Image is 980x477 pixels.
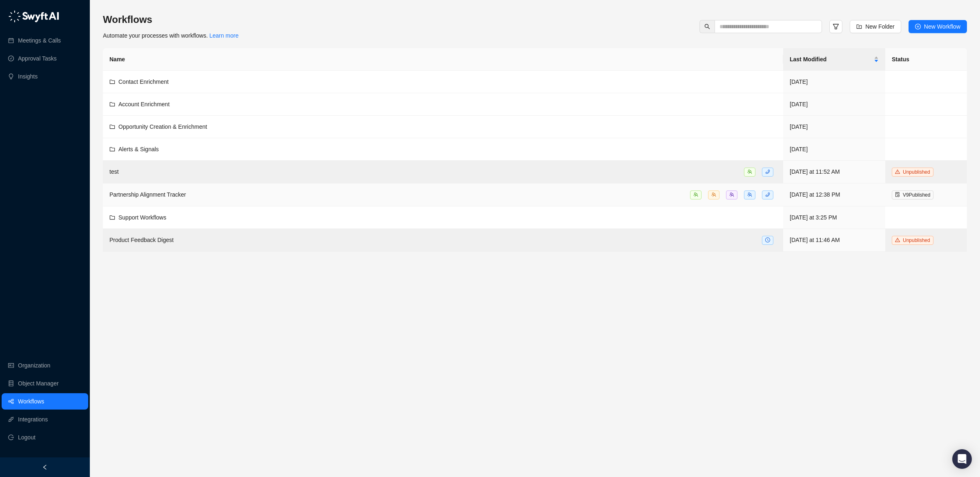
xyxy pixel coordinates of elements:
span: clock-circle [765,237,770,242]
span: search [704,24,710,29]
button: New Folder [850,20,901,33]
span: logout [8,434,14,440]
span: Opportunity Creation & Enrichment [118,123,207,130]
span: warning [895,169,900,174]
th: Status [885,48,967,71]
span: left [42,464,48,470]
td: [DATE] at 11:46 AM [783,229,885,252]
a: Object Manager [18,375,59,392]
td: [DATE] [783,93,885,116]
span: team [711,192,716,197]
div: Open Intercom Messenger [952,449,972,469]
span: warning [895,237,900,242]
a: Approval Tasks [18,50,57,67]
span: folder [109,124,115,130]
a: Learn more [209,32,239,39]
span: team [747,192,752,197]
td: [DATE] [783,71,885,93]
span: Unpublished [903,237,930,243]
span: Partnership Alignment Tracker [109,191,186,198]
h3: Workflows [103,13,238,26]
span: phone [765,192,770,197]
span: New Workflow [924,22,960,31]
span: Unpublished [903,169,930,175]
td: [DATE] at 3:25 PM [783,206,885,229]
span: team [693,192,698,197]
a: Integrations [18,411,48,428]
a: Meetings & Calls [18,32,61,49]
button: New Workflow [909,20,967,33]
span: team [747,169,752,174]
td: [DATE] [783,138,885,161]
span: Contact Enrichment [118,78,169,85]
span: Support Workflows [118,214,166,221]
a: Organization [18,357,50,374]
span: plus-circle [915,24,921,29]
td: [DATE] at 12:38 PM [783,184,885,206]
img: logo-05li4sbe.png [8,10,59,22]
span: folder-add [856,24,862,29]
span: New Folder [865,22,895,31]
span: Logout [18,429,36,446]
span: Account Enrichment [118,101,169,107]
span: Last Modified [790,55,872,64]
a: Workflows [18,393,44,410]
span: Automate your processes with workflows. [103,32,238,39]
span: folder [109,215,115,220]
span: team [729,192,734,197]
span: folder [109,101,115,107]
span: test [109,168,119,175]
td: [DATE] at 11:52 AM [783,161,885,184]
th: Name [103,48,783,71]
span: Alerts & Signals [118,146,159,152]
span: folder [109,146,115,152]
span: phone [765,169,770,174]
td: [DATE] [783,116,885,138]
span: folder [109,79,115,85]
a: Insights [18,68,38,85]
span: Product Feedback Digest [109,237,174,243]
span: V 9 Published [903,192,930,198]
span: filter [833,23,839,30]
span: file-done [895,192,900,197]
